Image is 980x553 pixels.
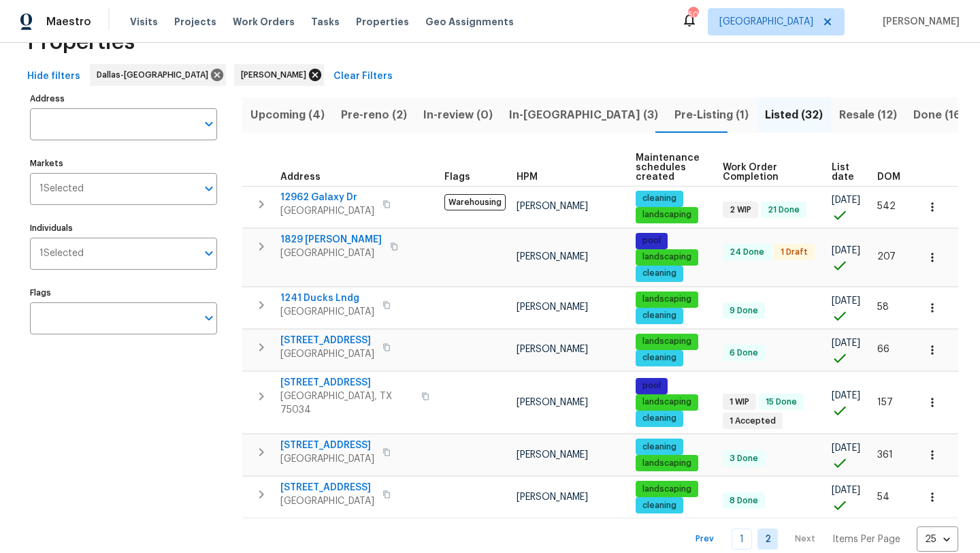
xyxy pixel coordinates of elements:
[199,244,218,263] button: Open
[27,35,135,49] span: Properties
[280,347,374,361] span: [GEOGRAPHIC_DATA]
[877,398,893,407] span: 157
[637,235,666,247] span: pool
[832,391,860,400] span: [DATE]
[757,528,778,550] a: Goto page 2
[683,526,958,552] nav: Pagination Navigation
[517,172,538,182] span: HPM
[517,302,588,312] span: [PERSON_NAME]
[637,294,697,305] span: landscaping
[832,338,860,348] span: [DATE]
[724,204,757,216] span: 2 WIP
[280,494,374,508] span: [GEOGRAPHIC_DATA]
[328,64,398,89] button: Clear Filters
[732,528,752,550] a: Goto page 1
[877,202,896,211] span: 542
[333,68,393,85] span: Clear Filters
[637,441,682,453] span: cleaning
[637,268,682,279] span: cleaning
[724,247,770,258] span: 24 Done
[724,453,764,464] span: 3 Done
[637,413,682,424] span: cleaning
[765,106,823,125] span: Listed (32)
[517,492,588,502] span: [PERSON_NAME]
[775,247,813,258] span: 1 Draft
[877,492,889,502] span: 54
[517,450,588,460] span: [PERSON_NAME]
[832,486,860,495] span: [DATE]
[280,481,374,494] span: [STREET_ADDRESS]
[517,202,588,211] span: [PERSON_NAME]
[760,396,802,408] span: 15 Done
[27,68,80,85] span: Hide filters
[90,64,226,86] div: Dallas-[GEOGRAPHIC_DATA]
[444,172,470,182] span: Flags
[913,106,973,125] span: Done (168)
[234,64,324,86] div: [PERSON_NAME]
[839,106,897,125] span: Resale (12)
[724,415,781,427] span: 1 Accepted
[280,439,374,452] span: [STREET_ADDRESS]
[311,17,340,27] span: Tasks
[30,95,217,103] label: Address
[233,15,295,29] span: Work Orders
[280,305,374,319] span: [GEOGRAPHIC_DATA]
[517,345,588,354] span: [PERSON_NAME]
[637,336,697,347] span: landscaping
[637,484,697,495] span: landscaping
[877,302,889,312] span: 58
[199,309,218,328] button: Open
[637,193,682,204] span: cleaning
[683,529,726,549] button: Prev
[517,252,588,262] span: [PERSON_NAME]
[30,159,217,168] label: Markets
[130,15,158,29] span: Visits
[280,452,374,466] span: [GEOGRAPHIC_DATA]
[637,251,697,263] span: landscaping
[280,291,374,305] span: 1241 Ducks Lndg
[832,163,854,182] span: List date
[724,495,764,507] span: 8 Done
[46,15,91,29] span: Maestro
[280,390,413,417] span: [GEOGRAPHIC_DATA], TX 75034
[637,380,666,392] span: pool
[444,194,506,210] span: Warehousing
[877,345,889,354] span: 66
[199,114,218,133] button: Open
[724,305,764,317] span: 9 Done
[637,500,682,511] span: cleaning
[39,183,84,195] span: 1 Selected
[280,247,382,260] span: [GEOGRAPHIC_DATA]
[688,8,698,22] div: 50
[22,64,86,89] button: Hide filters
[637,310,682,321] span: cleaning
[30,289,217,297] label: Flags
[425,15,514,29] span: Geo Assignments
[724,396,755,408] span: 1 WIP
[762,204,805,216] span: 21 Done
[280,172,321,182] span: Address
[341,106,407,125] span: Pre-reno (2)
[356,15,409,29] span: Properties
[636,153,700,182] span: Maintenance schedules created
[280,334,374,347] span: [STREET_ADDRESS]
[423,106,493,125] span: In-review (0)
[877,450,893,460] span: 361
[174,15,216,29] span: Projects
[832,296,860,306] span: [DATE]
[199,179,218,198] button: Open
[637,396,697,408] span: landscaping
[877,172,900,182] span: DOM
[517,398,588,407] span: [PERSON_NAME]
[674,106,749,125] span: Pre-Listing (1)
[280,191,374,204] span: 12962 Galaxy Dr
[832,443,860,453] span: [DATE]
[250,106,325,125] span: Upcoming (4)
[719,15,813,29] span: [GEOGRAPHIC_DATA]
[877,15,960,29] span: [PERSON_NAME]
[724,347,764,359] span: 6 Done
[241,68,312,82] span: [PERSON_NAME]
[832,195,860,205] span: [DATE]
[97,68,214,82] span: Dallas-[GEOGRAPHIC_DATA]
[832,533,900,546] p: Items Per Page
